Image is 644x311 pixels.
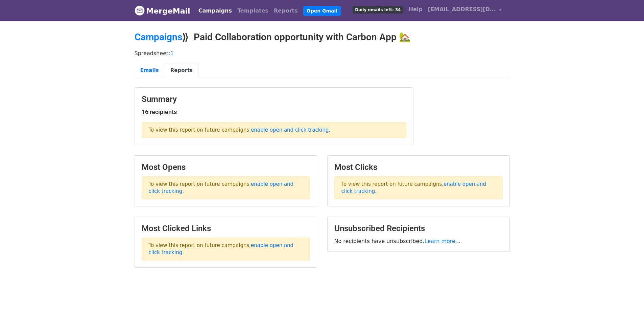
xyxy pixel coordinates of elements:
p: To view this report on future campaigns, . [142,122,406,138]
a: Open Gmail [303,6,341,16]
span: [EMAIL_ADDRESS][DOMAIN_NAME] [428,5,496,14]
h3: Most Clicked Links [142,224,310,234]
p: To view this report on future campaigns, . [334,176,503,199]
p: No recipients have unsubscribed. [334,238,503,245]
a: 1 [170,50,174,57]
a: Templates [235,4,271,18]
h2: ⟫ Paid Collaboration opportunity with Carbon App 🏡 [135,31,510,43]
a: enable open and click tracking [251,127,329,133]
a: Learn more... [425,238,461,244]
h3: Most Opens [142,162,310,172]
h3: Most Clicks [334,162,503,172]
a: Daily emails left: 34 [350,3,406,16]
span: Daily emails left: 34 [353,6,403,14]
h3: Unsubscribed Recipients [334,224,503,234]
a: Campaigns [135,31,182,43]
p: To view this report on future campaigns, . [142,238,310,261]
a: Help [406,3,425,16]
p: To view this report on future campaigns, . [142,176,310,199]
a: Campaigns [196,4,235,18]
h3: Summary [142,94,406,104]
a: Reports [165,64,198,77]
a: Emails [135,64,165,77]
img: MergeMail logo [135,5,145,16]
a: MergeMail [135,4,190,18]
a: Reports [271,4,301,18]
p: Spreadsheet: [135,50,510,57]
a: [EMAIL_ADDRESS][DOMAIN_NAME] [425,3,504,19]
h5: 16 recipients [142,108,406,116]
